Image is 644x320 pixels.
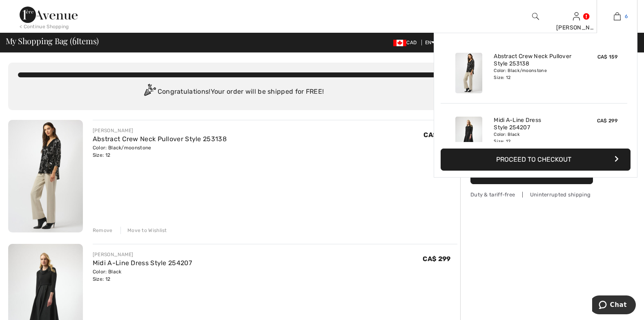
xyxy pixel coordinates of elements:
a: Midi A-Line Dress Style 254207 [93,259,192,267]
span: EN [425,40,435,45]
img: My Info [573,11,580,21]
img: Midi A-Line Dress Style 254207 [455,117,482,157]
span: CAD [393,40,420,45]
div: Move to Wishlist [120,227,167,234]
a: Sign In [573,12,580,20]
div: [PERSON_NAME] [93,127,227,134]
img: Canadian Dollar [393,40,406,46]
div: Remove [93,227,113,234]
img: My Bag [614,11,621,21]
span: CA$ 159 [597,54,617,60]
span: 6 [72,35,76,45]
div: Congratulations! Your order will be shipped for FREE! [18,84,448,100]
img: 1ère Avenue [20,7,78,23]
span: CA$ 159 [423,131,450,139]
img: Abstract Crew Neck Pullover Style 253138 [455,53,482,93]
div: [PERSON_NAME] [93,251,192,258]
img: Congratulation2.svg [141,84,158,100]
div: [PERSON_NAME] [556,23,596,32]
a: Abstract Crew Neck Pullover Style 253138 [494,53,574,68]
div: Color: Black Size: 12 [494,131,574,144]
img: Abstract Crew Neck Pullover Style 253138 [8,120,83,232]
iframe: Opens a widget where you can chat to one of our agents [592,295,636,316]
div: Color: Black/moonstone Size: 12 [93,144,227,159]
button: Proceed to Checkout [441,149,631,171]
a: Midi A-Line Dress Style 254207 [494,117,574,131]
div: < Continue Shopping [20,23,69,30]
div: Duty & tariff-free | Uninterrupted shipping [470,191,593,198]
span: CA$ 299 [423,255,450,263]
a: Abstract Crew Neck Pullover Style 253138 [93,135,227,143]
a: 6 [597,11,637,21]
div: Color: Black Size: 12 [93,268,192,283]
span: My Shopping Bag ( Items) [6,37,99,45]
div: Color: Black/moonstone Size: 12 [494,68,574,81]
img: search the website [532,11,539,21]
span: CA$ 299 [597,118,617,124]
span: 6 [625,13,628,20]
